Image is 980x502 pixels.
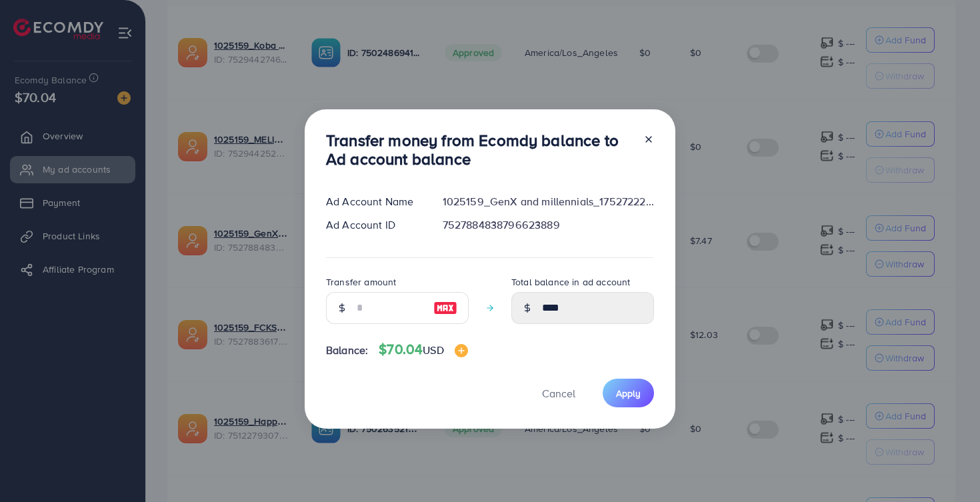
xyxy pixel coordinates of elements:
[379,341,467,358] h4: $70.04
[616,387,641,400] span: Apply
[603,379,654,407] button: Apply
[525,379,592,407] button: Cancel
[455,344,468,357] img: image
[423,343,443,357] span: USD
[432,217,665,233] div: 7527884838796623889
[315,194,432,209] div: Ad Account Name
[326,343,368,358] span: Balance:
[433,300,457,316] img: image
[923,442,970,492] iframe: Chat
[542,386,575,401] span: Cancel
[315,217,432,233] div: Ad Account ID
[326,275,396,289] label: Transfer amount
[326,131,633,169] h3: Transfer money from Ecomdy balance to Ad account balance
[432,194,665,209] div: 1025159_GenX and millennials_1752722279617
[511,275,630,289] label: Total balance in ad account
